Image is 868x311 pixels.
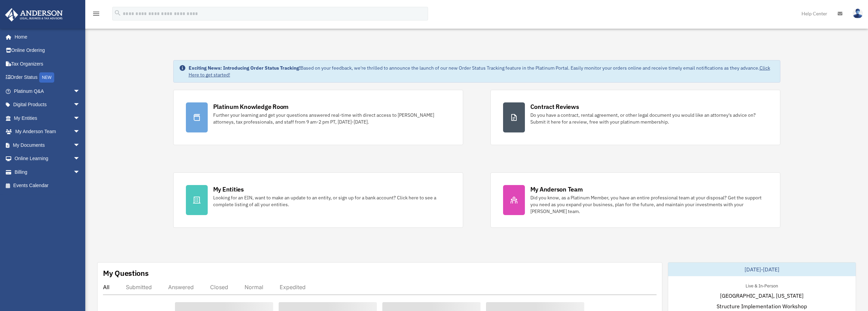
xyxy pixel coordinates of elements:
span: arrow_drop_down [73,84,87,98]
img: User Pic [853,9,863,18]
a: Contract Reviews Do you have a contract, rental agreement, or other legal document you would like... [490,90,780,145]
div: Normal [245,284,263,291]
a: My Anderson Team Did you know, as a Platinum Member, you have an entire professional team at your... [490,172,780,228]
div: Further your learning and get your questions answered real-time with direct access to [PERSON_NAM... [213,112,451,125]
div: My Entities [213,185,244,194]
div: NEW [39,72,54,83]
div: [DATE]-[DATE] [668,263,856,276]
a: Platinum Knowledge Room Further your learning and get your questions answered real-time with dire... [173,90,463,145]
a: Online Ordering [5,44,90,57]
a: My Anderson Teamarrow_drop_down [5,125,90,139]
a: Tax Organizers [5,57,90,71]
i: menu [92,10,100,18]
div: Did you know, as a Platinum Member, you have an entire professional team at your disposal? Get th... [530,194,768,215]
div: Looking for an EIN, want to make an update to an entity, or sign up for a bank account? Click her... [213,194,451,208]
span: arrow_drop_down [73,138,87,152]
span: [GEOGRAPHIC_DATA], [US_STATE] [720,292,804,300]
span: arrow_drop_down [73,111,87,125]
a: Digital Productsarrow_drop_down [5,98,90,112]
strong: Exciting News: Introducing Order Status Tracking! [189,65,300,71]
a: Order StatusNEW [5,71,90,85]
div: Answered [168,284,194,291]
div: Expedited [280,284,306,291]
img: Anderson Advisors Platinum Portal [3,8,65,22]
div: My Anderson Team [530,185,583,194]
div: Closed [210,284,228,291]
a: Online Learningarrow_drop_down [5,152,90,166]
span: Structure Implementation Workshop [717,302,807,310]
span: arrow_drop_down [73,98,87,112]
a: Home [5,30,87,44]
div: Based on your feedback, we're thrilled to announce the launch of our new Order Status Tracking fe... [189,65,775,78]
div: Platinum Knowledge Room [213,102,289,111]
div: Do you have a contract, rental agreement, or other legal document you would like an attorney's ad... [530,112,768,125]
div: Contract Reviews [530,102,579,111]
a: menu [92,12,100,18]
a: Events Calendar [5,179,90,193]
a: Billingarrow_drop_down [5,165,90,179]
div: All [103,284,109,291]
i: search [114,9,121,17]
div: My Questions [103,268,149,278]
span: arrow_drop_down [73,165,87,179]
div: Live & In-Person [740,282,783,289]
span: arrow_drop_down [73,152,87,166]
span: arrow_drop_down [73,125,87,139]
a: My Documentsarrow_drop_down [5,138,90,152]
a: Click Here to get started! [189,65,770,78]
a: Platinum Q&Aarrow_drop_down [5,84,90,98]
a: My Entities Looking for an EIN, want to make an update to an entity, or sign up for a bank accoun... [173,172,463,228]
a: My Entitiesarrow_drop_down [5,111,90,125]
div: Submitted [126,284,152,291]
